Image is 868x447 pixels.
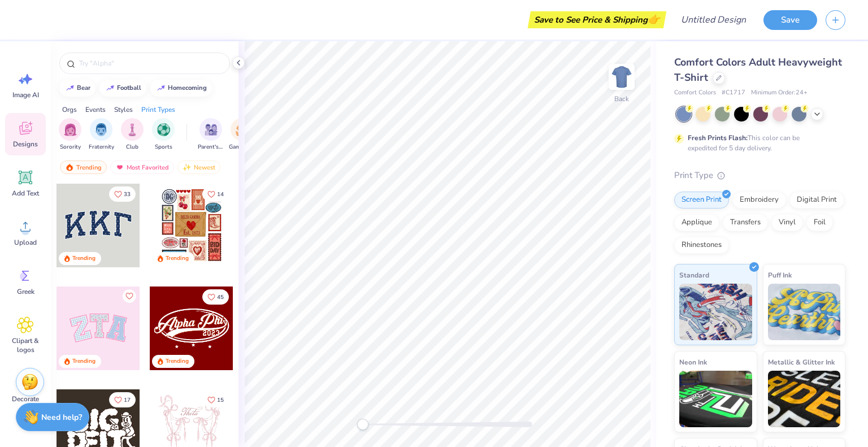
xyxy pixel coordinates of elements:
[72,254,96,263] div: Trending
[806,214,833,231] div: Foil
[202,186,229,202] button: Like
[12,394,39,403] span: Decorate
[166,254,189,263] div: Trending
[205,123,218,136] img: Parent's Weekend Image
[202,289,229,305] button: Like
[763,10,817,30] button: Save
[115,163,124,171] img: most_fav.gif
[768,284,841,340] img: Puff Ink
[59,118,81,151] div: filter for Sorority
[229,118,255,151] div: filter for Game Day
[674,55,842,84] span: Comfort Colors Adult Heavyweight T-Shirt
[357,419,368,430] div: Accessibility label
[60,160,107,174] div: Trending
[217,294,224,300] span: 45
[121,118,144,151] button: filter button
[123,289,136,303] button: Like
[157,85,166,92] img: trend_line.gif
[198,118,224,151] button: filter button
[78,58,223,69] input: Try "Alpha"
[789,192,844,209] div: Digital Print
[674,237,729,254] div: Rhinestones
[674,169,845,182] div: Print Type
[732,192,786,209] div: Embroidery
[66,85,75,92] img: trend_line.gif
[65,163,74,171] img: trending.gif
[124,192,131,197] span: 33
[12,90,39,99] span: Image AI
[674,88,716,98] span: Comfort Colors
[751,88,808,98] span: Minimum Order: 24 +
[14,238,37,247] span: Upload
[674,214,719,231] div: Applique
[198,118,224,151] div: filter for Parent's Weekend
[614,94,629,104] div: Back
[217,192,224,197] span: 14
[168,85,207,91] div: homecoming
[183,163,192,171] img: newest.gif
[229,143,255,151] span: Game Day
[648,12,660,26] span: 👉
[679,269,709,281] span: Standard
[126,123,138,136] img: Club Image
[106,85,115,92] img: trend_line.gif
[89,143,114,151] span: Fraternity
[688,133,748,142] strong: Fresh Prints Flash:
[17,287,34,296] span: Greek
[95,123,107,136] img: Fraternity Image
[114,105,133,115] div: Styles
[150,80,212,97] button: homecoming
[117,85,141,91] div: football
[12,189,39,198] span: Add Text
[41,412,82,423] strong: Need help?
[688,133,827,153] div: This color can be expedited for 5 day delivery.
[768,356,835,368] span: Metallic & Glitter Ink
[768,371,841,427] img: Metallic & Glitter Ink
[62,105,77,115] div: Orgs
[672,8,755,31] input: Untitled Design
[109,186,136,202] button: Like
[217,397,224,403] span: 15
[85,105,106,115] div: Events
[771,214,803,231] div: Vinyl
[89,118,114,151] button: filter button
[723,214,768,231] div: Transfers
[141,105,175,115] div: Print Types
[121,118,144,151] div: filter for Club
[679,371,752,427] img: Neon Ink
[77,85,90,91] div: bear
[152,118,175,151] div: filter for Sports
[768,269,792,281] span: Puff Ink
[722,88,745,98] span: # C1717
[126,143,138,151] span: Club
[59,118,81,151] button: filter button
[7,336,44,354] span: Clipart & logos
[166,357,189,366] div: Trending
[99,80,146,97] button: football
[152,118,175,151] button: filter button
[177,160,220,174] div: Newest
[157,123,170,136] img: Sports Image
[109,392,136,407] button: Like
[236,123,249,136] img: Game Day Image
[110,160,174,174] div: Most Favorited
[64,123,77,136] img: Sorority Image
[610,66,633,88] img: Back
[60,143,81,151] span: Sorority
[72,357,96,366] div: Trending
[679,284,752,340] img: Standard
[674,192,729,209] div: Screen Print
[13,140,38,149] span: Designs
[89,118,114,151] div: filter for Fraternity
[198,143,224,151] span: Parent's Weekend
[124,397,131,403] span: 17
[679,356,707,368] span: Neon Ink
[229,118,255,151] button: filter button
[59,80,96,97] button: bear
[202,392,229,407] button: Like
[155,143,172,151] span: Sports
[531,11,663,28] div: Save to See Price & Shipping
